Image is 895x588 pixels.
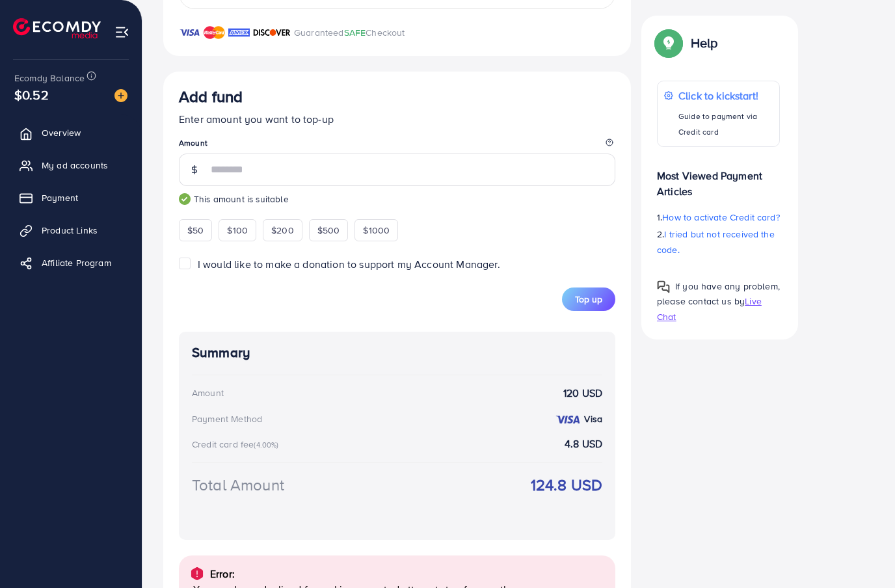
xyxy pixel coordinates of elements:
img: brand [179,25,200,40]
strong: 120 USD [563,386,602,401]
p: Click to kickstart! [678,88,773,103]
p: Guide to payment via Credit card [678,109,773,140]
span: Overview [42,126,81,139]
img: logo [13,18,101,38]
span: $50 [187,224,204,237]
img: credit [555,414,581,425]
span: $200 [271,224,294,237]
p: 2. [657,226,780,258]
img: Popup guide [657,31,680,55]
span: If you have any problem, please contact us by [657,280,780,308]
img: Popup guide [657,280,670,293]
span: My ad accounts [42,159,108,172]
p: Help [691,35,718,51]
strong: 124.8 USD [531,474,602,496]
h4: Summary [192,345,602,361]
div: Total Amount [192,474,284,496]
small: This amount is suitable [179,193,615,206]
img: brand [253,25,291,40]
span: Top up [575,293,602,306]
p: Guaranteed Checkout [294,25,405,40]
span: How to activate Credit card? [662,211,779,224]
span: I would like to make a donation to support my Account Manager. [198,257,500,271]
p: Most Viewed Payment Articles [657,157,780,199]
img: menu [114,25,129,40]
strong: Visa [584,412,602,425]
span: SAFE [344,26,366,39]
iframe: Chat [840,529,885,578]
legend: Amount [179,137,615,154]
span: $500 [317,224,340,237]
span: $100 [227,224,248,237]
span: Payment [42,191,78,204]
button: Top up [562,287,615,311]
a: Affiliate Program [10,250,132,276]
div: Payment Method [192,412,262,425]
img: brand [228,25,250,40]
div: Amount [192,386,224,399]
img: brand [204,25,225,40]
small: (4.00%) [254,440,278,450]
img: alert [189,566,205,581]
span: I tried but not received the code. [657,228,775,256]
img: guide [179,193,191,205]
span: Ecomdy Balance [14,72,85,85]
span: Affiliate Program [42,256,111,269]
p: Enter amount you want to top-up [179,111,615,127]
div: Credit card fee [192,438,283,451]
a: Overview [10,120,132,146]
p: Error: [210,566,235,581]
span: $1000 [363,224,390,237]
span: $0.52 [14,85,49,104]
strong: 4.8 USD [565,436,602,451]
img: image [114,89,127,102]
p: 1. [657,209,780,225]
a: Payment [10,185,132,211]
h3: Add fund [179,87,243,106]
a: Product Links [10,217,132,243]
span: Product Links [42,224,98,237]
a: My ad accounts [10,152,132,178]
